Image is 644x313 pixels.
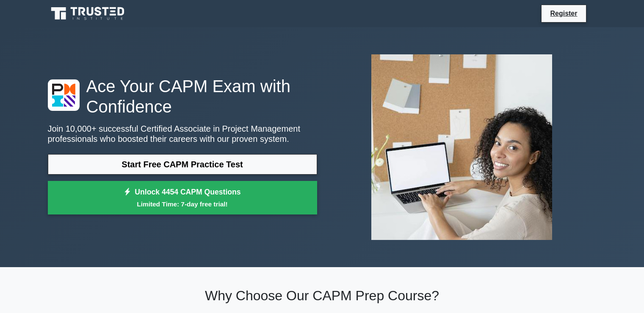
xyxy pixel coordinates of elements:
[48,288,597,304] h2: Why Choose Our CAPM Prep Course?
[48,154,317,175] a: Start Free CAPM Practice Test
[545,8,582,19] a: Register
[48,76,317,117] h1: Ace Your CAPM Exam with Confidence
[48,124,317,144] p: Join 10,000+ successful Certified Associate in Project Management professionals who boosted their...
[58,199,307,209] small: Limited Time: 7-day free trial!
[48,181,317,215] a: Unlock 4454 CAPM QuestionsLimited Time: 7-day free trial!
